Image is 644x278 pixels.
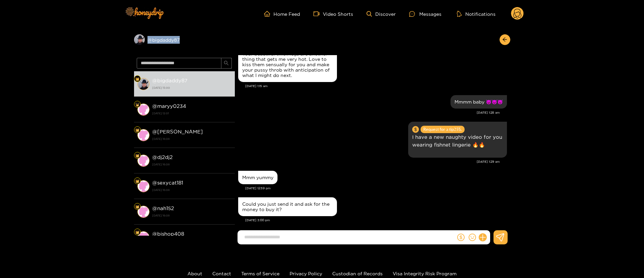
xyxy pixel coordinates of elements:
[393,271,457,276] a: Visa Integrity Risk Program
[245,84,507,88] div: [DATE] 1:15 am
[152,129,203,134] strong: @ [PERSON_NAME]
[456,232,466,242] button: dollar
[137,78,149,90] img: conversation
[264,11,273,17] span: home
[137,206,149,218] img: conversation
[242,51,333,78] div: Your beautiful thick legs are another thing that gets me very hot. Love to kiss them sensually fo...
[469,234,476,241] span: smile
[135,128,139,132] img: Fan Level
[152,154,173,160] strong: @ dj2dj2
[135,230,139,234] img: Fan Level
[241,271,280,276] a: Terms of Service
[421,126,465,133] span: Request for a tip 25 $.
[152,231,184,237] strong: @ bishop408
[134,34,235,45] div: @bigdaddy87
[313,11,353,17] a: Video Shorts
[412,126,419,133] span: dollar-circle
[502,37,507,43] span: arrow-left
[238,110,500,115] div: [DATE] 1:28 am
[238,197,337,216] div: Oct. 6, 3:00 pm
[135,103,139,107] img: Fan Level
[242,175,273,180] div: Mmm yummy
[290,271,322,276] a: Privacy Policy
[221,58,232,69] button: search
[212,271,231,276] a: Contact
[412,133,503,149] p: I have a new naughty video for you wearing fishnet lingerie 🔥🔥
[152,180,183,186] strong: @ sexycat181
[137,180,149,192] img: conversation
[135,154,139,158] img: Fan Level
[500,34,510,45] button: arrow-left
[238,159,500,164] div: [DATE] 1:29 am
[152,110,231,116] strong: [DATE] 12:01
[152,103,186,109] strong: @ maryy0234
[408,122,507,158] div: Oct. 6, 1:29 am
[137,104,149,116] img: conversation
[238,171,277,184] div: Oct. 6, 12:59 pm
[245,218,507,223] div: [DATE] 3:00 pm
[238,47,337,82] div: Oct. 6, 1:15 am
[137,129,149,141] img: conversation
[245,186,507,191] div: [DATE] 12:59 pm
[409,10,441,18] div: Messages
[455,10,498,17] button: Notifications
[152,205,174,211] strong: @ nah152
[455,99,503,105] div: Mmmm baby 😈😈😈
[152,212,231,219] strong: [DATE] 16:08
[137,155,149,167] img: conversation
[242,201,333,212] div: Could you just send it and ask for the money to buy it?
[367,11,396,17] a: Discover
[152,187,231,193] strong: [DATE] 16:08
[135,77,139,81] img: Fan Level
[457,234,465,241] span: dollar
[450,95,507,109] div: Oct. 6, 1:28 am
[152,78,187,83] strong: @ bigdaddy87
[152,161,231,167] strong: [DATE] 16:08
[135,205,139,209] img: Fan Level
[152,85,231,91] strong: [DATE] 15:00
[187,271,202,276] a: About
[224,61,229,66] span: search
[313,11,323,17] span: video-camera
[137,231,149,243] img: conversation
[332,271,383,276] a: Custodian of Records
[264,11,300,17] a: Home Feed
[152,136,231,142] strong: [DATE] 16:08
[135,179,139,183] img: Fan Level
